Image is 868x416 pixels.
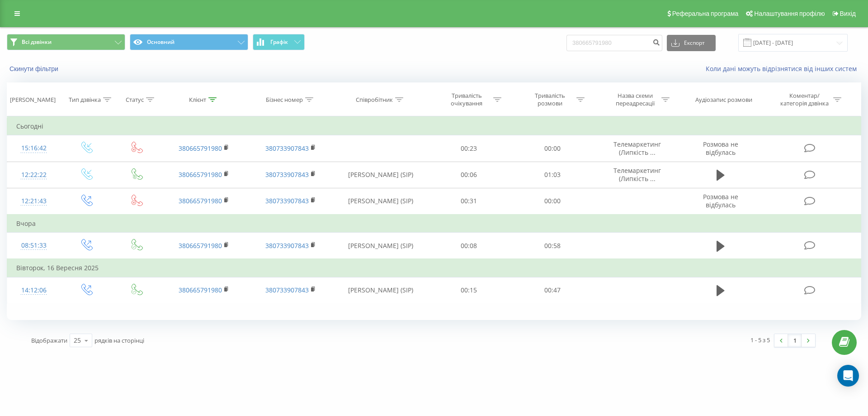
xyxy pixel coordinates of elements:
[126,96,144,104] div: Статус
[788,334,802,347] a: 1
[334,188,427,215] td: [PERSON_NAME] (SIP)
[16,237,52,254] div: 08:51:33
[265,286,309,294] a: 380733907843
[754,10,825,17] span: Налаштування профілю
[427,233,510,259] td: 00:08
[266,96,303,104] div: Бізнес номер
[31,336,67,344] span: Відображати
[703,140,738,157] span: Розмова не відбулась
[840,10,856,17] span: Вихід
[356,96,393,104] div: Співробітник
[510,135,594,162] td: 00:00
[265,241,309,250] a: 380733907843
[130,34,248,50] button: Основний
[778,92,831,107] div: Коментар/категорія дзвінка
[179,241,222,250] a: 380665791980
[265,170,309,179] a: 380733907843
[510,188,594,215] td: 00:00
[74,336,81,345] div: 25
[253,34,305,50] button: Графік
[703,192,738,209] span: Розмова не відбулась
[334,277,427,303] td: [PERSON_NAME] (SIP)
[94,336,144,344] span: рядків на сторінці
[695,96,752,104] div: Аудіозапис розмови
[10,96,56,104] div: [PERSON_NAME]
[427,135,510,162] td: 00:23
[7,65,63,73] button: Скинути фільтри
[189,96,206,104] div: Клієнт
[7,215,861,233] td: Вчора
[179,196,222,205] a: 380665791980
[613,166,661,183] span: Телемаркетинг (Липкість ...
[16,139,52,157] div: 15:16:42
[69,96,101,104] div: Тип дзвінка
[22,38,52,46] span: Всі дзвінки
[706,64,861,73] a: Коли дані можуть відрізнятися вiд інших систем
[265,196,309,205] a: 380733907843
[611,92,659,107] div: Назва схеми переадресації
[270,39,288,45] span: Графік
[750,335,770,344] div: 1 - 5 з 5
[526,92,574,107] div: Тривалість розмови
[16,166,52,184] div: 12:22:22
[265,144,309,153] a: 380733907843
[179,170,222,179] a: 380665791980
[334,162,427,188] td: [PERSON_NAME] (SIP)
[613,140,661,157] span: Телемаркетинг (Липкість ...
[7,117,861,135] td: Сьогодні
[667,35,716,51] button: Експорт
[7,34,125,50] button: Всі дзвінки
[443,92,491,107] div: Тривалість очікування
[510,277,594,303] td: 00:47
[427,162,510,188] td: 00:06
[427,188,510,215] td: 00:31
[334,233,427,259] td: [PERSON_NAME] (SIP)
[16,192,52,210] div: 12:21:43
[672,10,739,17] span: Реферальна програма
[427,277,510,303] td: 00:15
[510,162,594,188] td: 01:03
[16,282,52,299] div: 14:12:06
[179,144,222,153] a: 380665791980
[510,233,594,259] td: 00:58
[7,259,861,277] td: Вівторок, 16 Вересня 2025
[837,365,859,387] div: Open Intercom Messenger
[566,35,662,51] input: Пошук за номером
[179,286,222,294] a: 380665791980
